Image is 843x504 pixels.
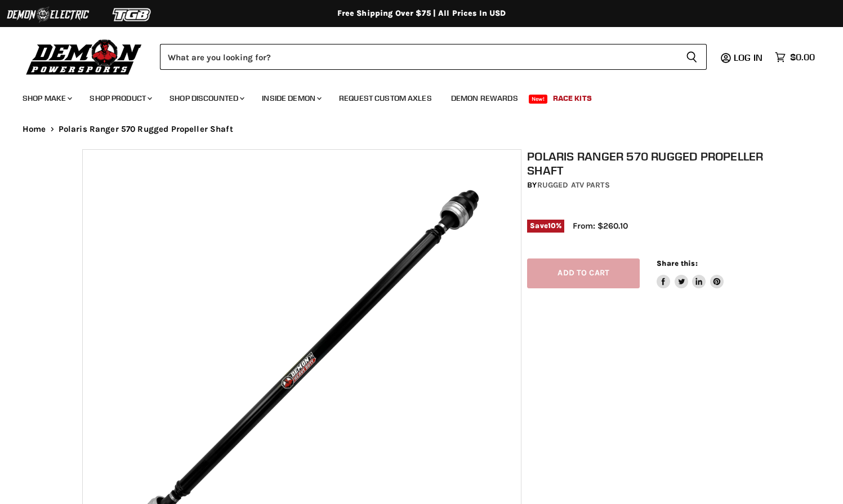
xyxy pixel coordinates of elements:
a: Demon Rewards [443,87,527,110]
h1: Polaris Ranger 570 Rugged Propeller Shaft [527,149,766,177]
span: $0.00 [790,52,815,63]
span: From: $260.10 [573,221,628,231]
a: Shop Product [81,87,159,110]
span: Polaris Ranger 570 Rugged Propeller Shaft [59,124,233,134]
a: Inside Demon [253,87,328,110]
input: Search [160,44,677,70]
a: Rugged ATV Parts [537,180,610,190]
a: $0.00 [769,49,820,65]
a: Race Kits [545,87,600,110]
aside: Share this: [657,258,724,288]
a: Request Custom Axles [331,87,440,110]
span: Share this: [657,259,697,267]
div: by [527,179,766,191]
a: Shop Discounted [161,87,251,110]
button: Search [677,44,707,70]
ul: Main menu [14,82,812,110]
form: Product [160,44,707,70]
img: Demon Powersports [23,37,146,77]
a: Shop Make [14,87,79,110]
span: Save % [527,220,564,232]
a: Home [23,124,46,134]
span: New! [529,95,548,104]
span: Log in [734,52,762,63]
img: Demon Electric Logo 2 [6,4,90,25]
img: TGB Logo 2 [90,4,175,25]
a: Log in [729,52,769,63]
span: 10 [548,221,556,230]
